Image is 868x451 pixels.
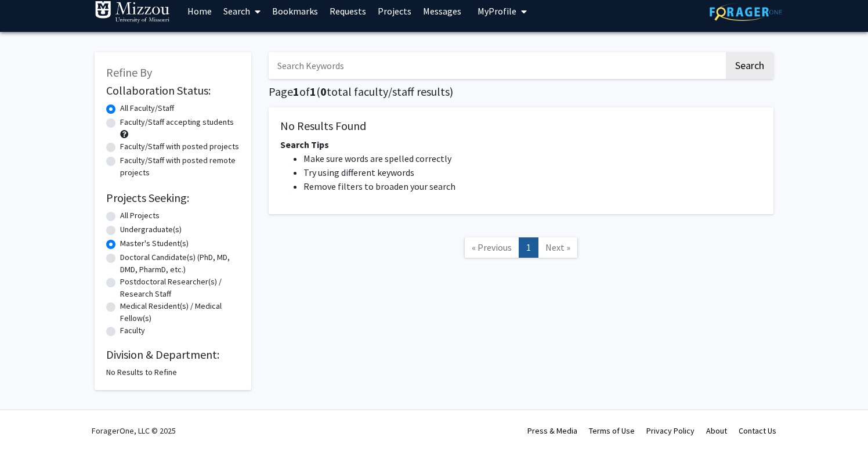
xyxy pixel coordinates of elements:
[303,179,762,193] li: Remove filters to broaden your search
[95,1,170,24] img: University of Missouri Logo
[527,425,577,436] a: Press & Media
[269,85,773,99] h1: Page of ( total faculty/staff results)
[120,324,145,337] label: Faculty
[106,65,152,80] span: Refine By
[706,425,727,436] a: About
[269,52,724,79] input: Search Keywords
[646,425,695,436] a: Privacy Policy
[120,276,240,300] label: Postdoctoral Researcher(s) / Research Staff
[739,425,776,436] a: Contact Us
[106,366,240,378] div: No Results to Refine
[120,300,240,324] label: Medical Resident(s) / Medical Fellow(s)
[120,237,189,250] label: Master's Student(s)
[310,84,316,99] span: 1
[9,399,49,442] iframe: Chat
[120,210,160,222] label: All Projects
[545,241,570,253] span: Next »
[92,410,176,451] div: ForagerOne, LLC © 2025
[478,5,516,17] span: My Profile
[106,191,240,205] h2: Projects Seeking:
[106,348,240,362] h2: Division & Department:
[589,425,635,436] a: Terms of Use
[710,3,782,21] img: ForagerOne Logo
[120,251,240,276] label: Doctoral Candidate(s) (PhD, MD, DMD, PharmD, etc.)
[303,165,762,179] li: Try using different keywords
[303,151,762,165] li: Make sure words are spelled correctly
[120,102,174,114] label: All Faculty/Staff
[464,237,519,258] a: Previous Page
[519,237,538,258] a: 1
[293,84,299,99] span: 1
[120,140,239,153] label: Faculty/Staff with posted projects
[106,84,240,98] h2: Collaboration Status:
[120,223,182,236] label: Undergraduate(s)
[280,139,329,150] span: Search Tips
[472,241,512,253] span: « Previous
[280,119,762,133] h5: No Results Found
[726,52,773,79] button: Search
[120,154,240,179] label: Faculty/Staff with posted remote projects
[538,237,578,258] a: Next Page
[120,116,234,128] label: Faculty/Staff accepting students
[320,84,327,99] span: 0
[269,226,773,273] nav: Page navigation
